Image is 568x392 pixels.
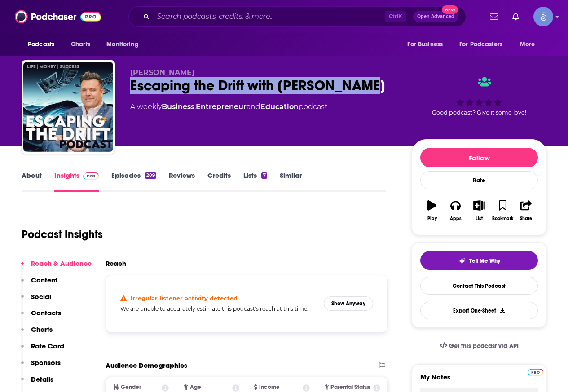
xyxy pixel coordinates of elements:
[31,292,51,301] p: Social
[31,342,64,350] p: Rate Card
[401,36,454,53] button: open menu
[520,38,535,51] span: More
[259,384,280,390] span: Income
[162,102,194,111] a: Business
[106,361,187,370] h2: Audience Demographics
[153,9,385,24] input: Search podcasts, credits, & more...
[420,171,538,189] div: Rate
[491,194,514,227] button: Bookmark
[449,342,519,350] span: Get this podcast via API
[22,228,103,241] h1: Podcast Insights
[442,5,458,14] span: New
[528,369,543,376] img: Podchaser Pro
[417,14,454,19] span: Open Advanced
[23,62,113,152] img: Escaping the Drift with John Gafford
[520,216,532,221] div: Share
[528,367,543,376] a: Pro website
[469,257,500,264] span: Tell Me Why
[83,172,99,180] img: Podchaser Pro
[280,171,302,192] a: Similar
[194,102,196,111] span: ,
[486,9,502,24] a: Show notifications dropdown
[260,102,299,111] a: Education
[450,216,462,221] div: Apps
[385,11,406,22] span: Ctrl K
[420,373,538,388] label: My Notes
[145,172,156,179] div: 209
[413,11,458,22] button: Open AdvancedNew
[31,358,61,367] p: Sponsors
[31,308,61,317] p: Contacts
[21,276,57,292] button: Content
[31,325,53,334] p: Charts
[21,308,61,325] button: Contacts
[65,36,96,53] a: Charts
[330,384,370,390] span: Parental Status
[514,36,546,53] button: open menu
[21,325,53,342] button: Charts
[515,194,538,227] button: Share
[22,36,66,53] button: open menu
[71,38,90,51] span: Charts
[169,171,195,192] a: Reviews
[130,68,194,77] span: [PERSON_NAME]
[324,296,373,311] button: Show Anyway
[21,292,51,309] button: Social
[467,194,491,227] button: List
[21,358,61,375] button: Sponsors
[22,171,42,192] a: About
[261,172,267,179] div: 7
[509,9,523,24] a: Show notifications dropdown
[31,375,53,383] p: Details
[427,216,437,221] div: Play
[533,7,553,26] span: Logged in as Spiral5-G1
[31,276,57,284] p: Content
[54,171,99,192] a: InsightsPodchaser Pro
[533,7,553,26] button: Show profile menu
[492,216,513,221] div: Bookmark
[28,38,54,51] span: Podcasts
[407,38,443,51] span: For Business
[131,295,238,302] h4: Irregular listener activity detected
[420,251,538,270] button: tell me why sparkleTell Me Why
[121,384,141,390] span: Gender
[420,194,444,227] button: Play
[459,38,502,51] span: For Podcasters
[207,171,231,192] a: Credits
[476,216,483,221] div: List
[190,384,201,390] span: Age
[120,305,317,312] h5: We are unable to accurately estimate this podcast's reach at this time.
[420,148,538,167] button: Follow
[432,335,526,357] a: Get this podcast via API
[100,36,150,53] button: open menu
[31,259,92,268] p: Reach & Audience
[420,277,538,295] a: Contact This Podcast
[21,259,92,276] button: Reach & Audience
[21,342,64,358] button: Rate Card
[21,375,53,392] button: Details
[432,109,526,116] span: Good podcast? Give it some love!
[196,102,247,111] a: Entrepreneur
[130,101,327,112] div: A weekly podcast
[106,259,126,268] h2: Reach
[243,171,267,192] a: Lists7
[420,302,538,319] button: Export One-Sheet
[106,38,138,51] span: Monitoring
[444,194,467,227] button: Apps
[247,102,260,111] span: and
[533,7,553,26] img: User Profile
[15,8,101,25] img: Podchaser - Follow, Share and Rate Podcasts
[128,6,466,27] div: Search podcasts, credits, & more...
[454,36,515,53] button: open menu
[412,68,546,124] div: Good podcast? Give it some love!
[111,171,156,192] a: Episodes209
[458,257,466,264] img: tell me why sparkle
